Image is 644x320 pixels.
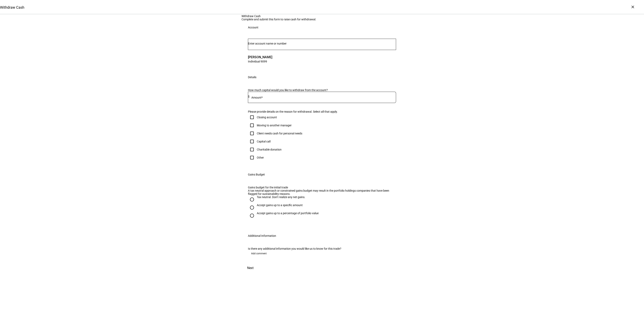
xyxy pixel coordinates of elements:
input: Number [248,42,396,45]
span: Add comment [251,250,267,257]
div: Moving to another manager [257,124,292,127]
div: Please provide details on the reason for withdrawal. Select all that apply. [248,110,396,113]
div: × [630,4,636,10]
div: Charitable donation [257,148,282,151]
mat-label: Amount* [251,96,263,99]
div: How much capital would you like to withdraw from the account? [248,88,396,92]
div: Additional Information [248,234,276,237]
div: Is there any additional information you would like us to know for this trade? [248,247,396,250]
span: [PERSON_NAME] [248,55,272,59]
div: Tax neutral. Don’t realize any net gains. [257,195,305,199]
button: Next [242,263,259,273]
div: Account [248,26,258,29]
div: Closing account [257,116,277,119]
div: Capital call [257,140,270,143]
span: Next [247,263,254,273]
div: Client needs cash for personal needs [257,132,302,135]
div: Accept gains up to a percentage of portfolio value [257,212,319,215]
div: Gains Budget [248,173,265,176]
div: A tax neutral approach or constrained gains budget may result in the portfolio holdings companies... [248,189,396,195]
div: Gains budget for the initial trade [248,186,396,189]
div: Complete and submit this form to raise cash for withdrawal. [242,18,402,21]
span: Individual 9099 [248,59,272,63]
span: $ [248,95,250,98]
div: Withdraw Cash [242,15,402,18]
div: Details [248,76,256,79]
div: Accept gains up to a specific amount [257,204,303,207]
button: Add comment [248,250,270,257]
div: Other [257,156,264,159]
